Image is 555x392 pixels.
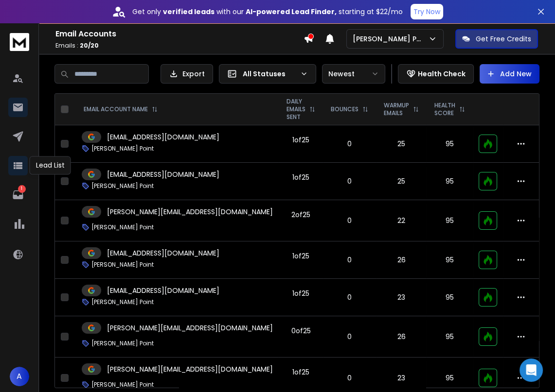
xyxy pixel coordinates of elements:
div: Open Intercom Messenger [519,358,543,382]
p: 0 [329,332,370,341]
td: 95 [427,200,473,241]
p: [PERSON_NAME] Point [91,182,154,190]
span: 20 / 20 [80,41,99,50]
strong: verified leads [163,7,215,17]
p: Emails : [55,42,304,50]
p: WARMUP EMAILS [384,102,409,117]
div: 2 of 25 [291,210,310,220]
td: 95 [427,241,473,279]
p: All Statuses [243,69,296,79]
td: 25 [376,163,427,200]
p: 0 [329,216,370,225]
button: A [10,367,29,386]
p: [PERSON_NAME] Point [91,223,154,231]
button: Try Now [411,4,443,19]
p: [PERSON_NAME] Point [91,298,154,306]
p: 0 [329,292,370,302]
button: Get Free Credits [455,29,538,49]
div: 0 of 25 [291,326,311,336]
img: logo [10,33,29,51]
p: [PERSON_NAME][EMAIL_ADDRESS][DOMAIN_NAME] [107,364,273,374]
p: [PERSON_NAME] Point [91,261,154,269]
td: 22 [376,200,427,241]
p: 0 [329,373,370,383]
p: [EMAIL_ADDRESS][DOMAIN_NAME] [107,286,219,295]
div: EMAIL ACCOUNT NAME [84,105,158,113]
td: 23 [376,279,427,316]
strong: AI-powered Lead Finder, [246,7,337,17]
td: 95 [427,125,473,163]
td: 26 [376,241,427,279]
p: [EMAIL_ADDRESS][DOMAIN_NAME] [107,170,219,179]
h1: Email Accounts [55,28,304,40]
button: Add New [480,64,539,84]
p: Try Now [413,7,440,17]
p: 0 [329,255,370,265]
div: 1 of 25 [292,367,309,377]
p: [EMAIL_ADDRESS][DOMAIN_NAME] [107,132,219,142]
button: Health Check [398,64,474,84]
p: [PERSON_NAME][EMAIL_ADDRESS][DOMAIN_NAME] [107,207,273,217]
p: [PERSON_NAME] Point [91,381,154,389]
p: 0 [329,176,370,186]
p: Get only with our starting at $22/mo [132,7,403,17]
td: 25 [376,125,427,163]
div: 1 of 25 [292,135,309,145]
p: HEALTH SCORE [434,102,455,117]
p: [PERSON_NAME][EMAIL_ADDRESS][DOMAIN_NAME] [107,323,273,333]
div: Lead List [30,156,71,174]
p: [EMAIL_ADDRESS][DOMAIN_NAME] [107,248,219,258]
p: [PERSON_NAME] Point [91,340,154,347]
a: 1 [8,185,28,205]
td: 26 [376,316,427,358]
p: 0 [329,139,370,149]
p: Get Free Credits [476,34,531,44]
td: 95 [427,316,473,358]
div: 1 of 25 [292,289,309,298]
p: Health Check [418,69,465,79]
button: Export [161,64,213,84]
button: Newest [322,64,385,84]
p: [PERSON_NAME] Point [91,145,154,153]
p: [PERSON_NAME] Point [353,34,428,44]
td: 95 [427,163,473,200]
p: 1 [18,185,26,193]
div: 1 of 25 [292,251,309,261]
td: 95 [427,279,473,316]
p: BOUNCES [331,105,358,113]
p: DAILY EMAILS SENT [286,98,305,121]
div: 1 of 25 [292,172,309,182]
